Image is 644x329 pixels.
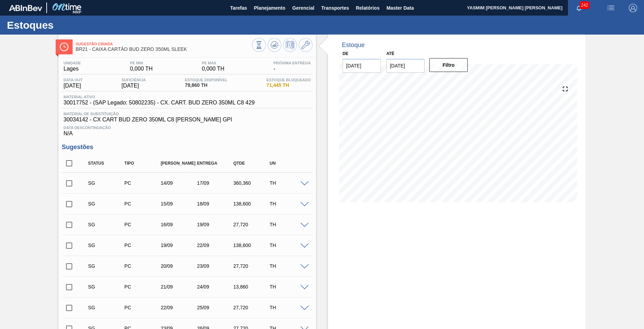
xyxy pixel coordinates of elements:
[123,284,163,290] div: Pedido de Compra
[123,263,163,269] div: Pedido de Compra
[123,305,163,310] div: Pedido de Compra
[64,78,83,82] span: Data out
[195,243,236,248] div: 22/09/2025
[429,58,468,72] button: Filtro
[64,66,81,72] span: Lages
[185,83,227,88] span: 79,860 TH
[64,117,311,123] span: 30034142 - CX CART BUD ZERO 350ML C8 [PERSON_NAME] GPI
[356,4,379,12] span: Relatórios
[273,61,311,65] span: Próxima Entrega
[568,3,590,13] button: Notificações
[321,4,349,12] span: Transportes
[76,47,252,52] span: BR21 - CAIXA CARTÃO BUD ZERO 350ML SLEEK
[343,59,381,73] input: dd/mm/yyyy
[252,38,266,52] button: Visão Geral dos Estoques
[268,243,308,248] div: TH
[386,51,394,56] label: Até
[342,42,365,49] div: Estoque
[268,38,281,52] button: Atualizar Gráfico
[299,38,312,52] button: Ir ao Master Data / Geral
[268,305,308,310] div: TH
[123,161,163,166] div: Tipo
[64,126,311,130] span: Data Descontinuação
[629,4,637,12] img: Logout
[195,161,236,166] div: Entrega
[195,180,236,186] div: 17/09/2025
[159,243,199,248] div: 19/09/2025
[123,180,163,186] div: Pedido de Compra
[268,161,308,166] div: UN
[202,66,225,72] span: 0,000 TH
[268,222,308,227] div: TH
[386,59,425,73] input: dd/mm/yyyy
[9,5,42,11] img: TNhmsLtSVTkK8tSr43FrP2fwEKptu5GPRR3wAAAABJRU5ErkJggg==
[580,1,589,9] span: 242
[232,243,272,248] div: 138,600
[292,4,315,12] span: Gerencial
[254,4,285,12] span: Planejamento
[122,83,146,89] span: [DATE]
[86,263,127,269] div: Sugestão Criada
[230,4,247,12] span: Tarefas
[64,95,255,99] span: Material ativo
[86,201,127,207] div: Sugestão Criada
[159,263,199,269] div: 20/09/2025
[86,305,127,310] div: Sugestão Criada
[267,83,311,88] span: 71,445 TH
[7,21,130,29] h1: Estoques
[123,243,163,248] div: Pedido de Compra
[86,243,127,248] div: Sugestão Criada
[268,284,308,290] div: TH
[268,201,308,207] div: TH
[195,263,236,269] div: 23/09/2025
[130,66,153,72] span: 0,000 TH
[268,263,308,269] div: TH
[268,180,308,186] div: TH
[195,284,236,290] div: 24/09/2025
[185,78,227,82] span: Estoque Disponível
[64,100,255,106] span: 30017752 - (SAP Legado: 50802235) - CX. CART. BUD ZERO 350ML C8 429
[343,51,348,56] label: De
[76,42,252,46] span: Sugestão Criada
[64,112,311,116] span: Material de Substituição
[232,201,272,207] div: 138,600
[232,222,272,227] div: 27,720
[159,201,199,207] div: 15/09/2025
[232,180,272,186] div: 360,360
[159,161,199,166] div: [PERSON_NAME]
[86,222,127,227] div: Sugestão Criada
[267,78,311,82] span: Estoque Bloqueado
[86,180,127,186] div: Sugestão Criada
[159,180,199,186] div: 14/09/2025
[64,61,81,65] span: Unidade
[130,61,153,65] span: PE MIN
[86,161,127,166] div: Status
[122,78,146,82] span: Suficiência
[283,38,297,52] button: Programar Estoque
[272,61,312,72] div: -
[123,201,163,207] div: Pedido de Compra
[195,222,236,227] div: 19/09/2025
[159,305,199,310] div: 22/09/2025
[86,284,127,290] div: Sugestão Criada
[159,284,199,290] div: 21/09/2025
[607,4,615,12] img: userActions
[232,305,272,310] div: 27,720
[202,61,225,65] span: PE MAX
[62,123,312,137] div: N/A
[195,201,236,207] div: 18/09/2025
[64,83,83,89] span: [DATE]
[232,284,272,290] div: 13,860
[123,222,163,227] div: Pedido de Compra
[232,161,272,166] div: Qtde
[386,4,414,12] span: Master Data
[159,222,199,227] div: 16/09/2025
[62,144,312,151] h3: Sugestões
[195,305,236,310] div: 25/09/2025
[60,43,68,51] img: Ícone
[232,263,272,269] div: 27,720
